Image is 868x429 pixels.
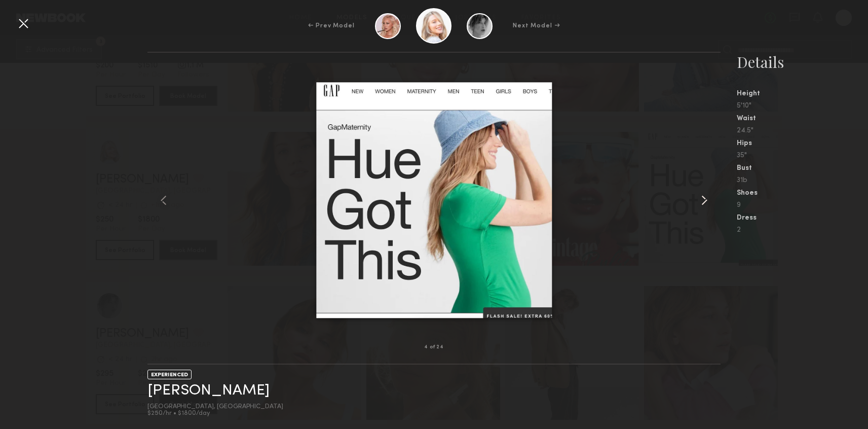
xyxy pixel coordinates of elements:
[737,214,868,222] div: Dress
[737,102,868,110] div: 5'10"
[737,140,868,147] div: Hips
[737,177,868,184] div: 31b
[147,404,283,410] div: [GEOGRAPHIC_DATA], [GEOGRAPHIC_DATA]
[737,127,868,134] div: 24.5"
[737,52,868,72] div: Details
[147,370,192,379] div: EXPERIENCED
[737,115,868,122] div: Waist
[737,202,868,209] div: 9
[737,152,868,159] div: 35"
[147,383,270,399] a: [PERSON_NAME]
[513,21,560,30] div: Next Model →
[424,345,444,350] div: 4 of 24
[737,227,868,234] div: 2
[737,90,868,97] div: Height
[737,190,868,197] div: Shoes
[147,410,283,417] div: $250/hr • $1800/day
[308,21,355,30] div: ← Prev Model
[737,165,868,172] div: Bust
